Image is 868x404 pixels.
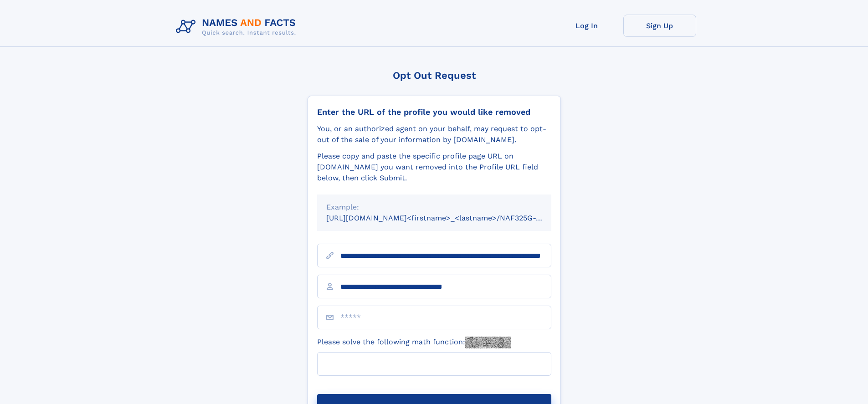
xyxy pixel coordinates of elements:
[308,70,561,81] div: Opt Out Request
[172,15,303,39] img: Logo Names and Facts
[326,202,542,213] div: Example:
[326,214,569,222] small: [URL][DOMAIN_NAME]<firstname>_<lastname>/NAF325G-xxxxxxxx
[317,107,551,117] div: Enter the URL of the profile you would like removed
[317,337,511,348] label: Please solve the following math function:
[550,15,623,37] a: Log In
[623,15,696,37] a: Sign Up
[317,123,551,145] div: You, or an authorized agent on your behalf, may request to opt-out of the sale of your informatio...
[317,151,551,184] div: Please copy and paste the specific profile page URL on [DOMAIN_NAME] you want removed into the Pr...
